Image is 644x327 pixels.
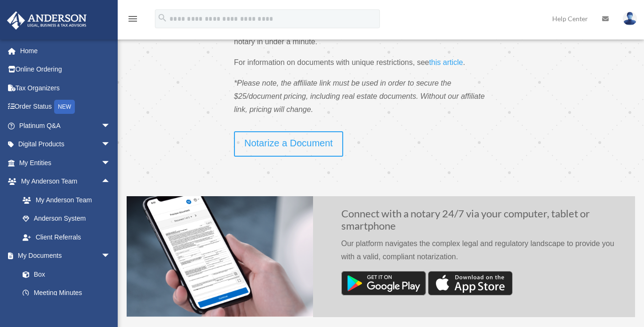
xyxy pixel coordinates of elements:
a: Notarize a Document [234,131,343,157]
span: arrow_drop_down [101,116,120,136]
a: Tax Organizers [7,79,125,97]
a: menu [127,16,138,24]
a: My Anderson Team [13,191,125,209]
a: Client Referrals [13,228,125,247]
a: Box [13,265,125,284]
span: this article [429,58,463,66]
p: Our platform navigates the complex legal and regulatory landscape to provide you with a valid, co... [341,237,621,271]
span: For information on documents with unique restrictions, see [234,58,429,66]
span: arrow_drop_down [101,153,120,173]
img: Notarize Doc-1 [127,196,313,317]
i: menu [127,13,138,24]
a: this article [429,58,463,71]
a: Digital Productsarrow_drop_down [7,135,125,154]
a: Order StatusNEW [7,97,125,117]
a: My Anderson Teamarrow_drop_up [7,172,125,191]
a: Anderson System [13,209,125,228]
span: arrow_drop_down [101,247,120,266]
a: Meeting Minutes [13,284,125,303]
i: search [157,13,168,23]
span: arrow_drop_down [101,135,120,154]
a: Home [7,41,125,60]
a: My Documentsarrow_drop_down [7,247,125,265]
span: . [463,58,465,66]
a: Online Ordering [7,60,125,79]
span: arrow_drop_up [101,172,120,191]
a: My Entitiesarrow_drop_down [7,153,125,172]
img: Anderson Advisors Platinum Portal [4,11,89,30]
a: Platinum Q&Aarrow_drop_down [7,116,125,135]
span: The service is available 24/7 and 99% of signers are connected with a live notary in under a minute. [234,24,481,46]
h2: Connect with a notary 24/7 via your computer, tablet or smartphone [341,207,621,237]
span: *Please note, the affiliate link must be used in order to secure the $25/document pricing, includ... [234,79,485,113]
img: User Pic [623,12,637,25]
div: NEW [54,100,75,114]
